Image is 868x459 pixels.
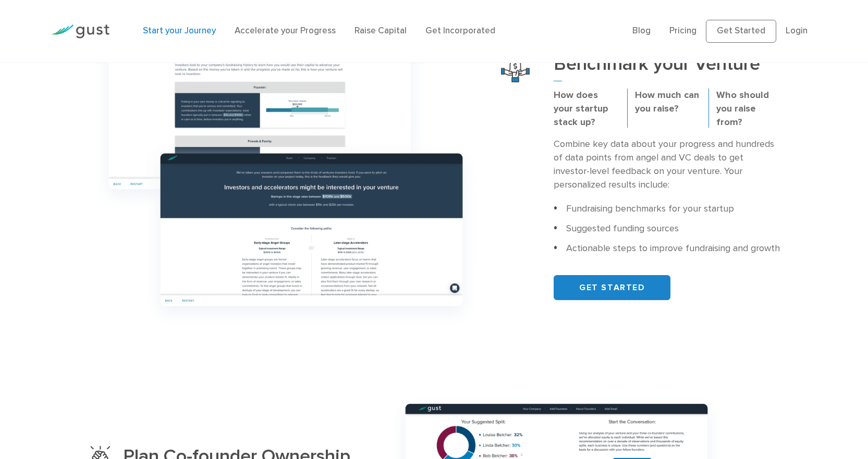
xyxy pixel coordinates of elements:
img: Gust Logo [51,24,109,39]
a: Raise Capital [354,26,407,36]
p: Combine key data about your progress and hundreds of data points from angel and VC deals to get i... [554,138,782,192]
li: Fundraising benchmarks for your startup [554,202,782,216]
a: Blog [632,26,651,36]
li: Suggested funding sources [554,222,782,235]
img: Benchmark Your Venture [501,54,530,82]
img: Group 1166 [86,19,485,334]
p: Who should you raise from? [716,89,782,129]
a: Accelerate your Progress [235,26,336,36]
a: Get Started [706,20,776,43]
p: How much can you raise? [635,89,701,116]
a: Login [786,26,808,36]
a: GET STARTED [554,275,670,300]
a: Get Incorporated [425,26,495,36]
h3: Benchmark your Venture [554,54,782,81]
li: Actionable steps to improve fundraising and growth [554,242,782,255]
p: How does your startup stack up? [554,89,619,129]
a: Pricing [669,26,696,36]
a: Start your Journey [143,26,216,36]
